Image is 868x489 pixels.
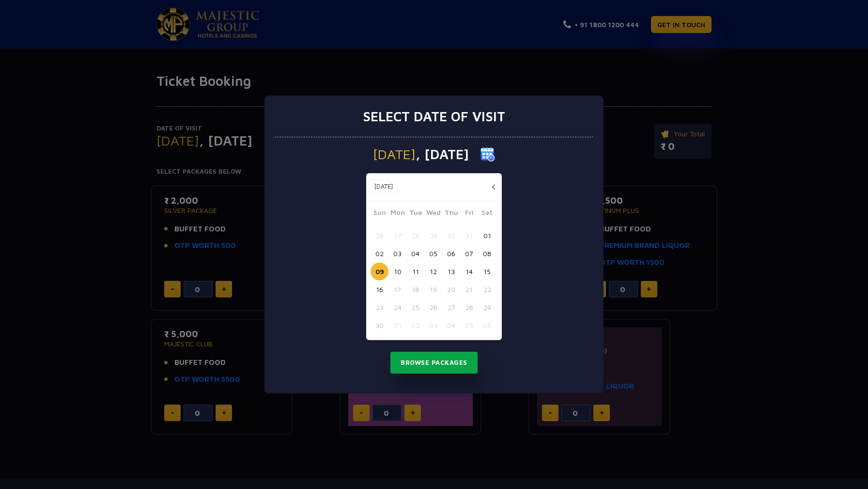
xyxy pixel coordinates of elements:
button: 01 [478,227,496,244]
button: 19 [424,280,442,298]
button: 25 [406,298,424,316]
button: 03 [424,316,442,334]
button: 11 [406,262,424,280]
button: Browse Packages [390,352,478,374]
button: 01 [388,316,406,334]
button: 27 [442,298,460,316]
button: 10 [388,262,406,280]
button: 20 [442,280,460,298]
button: 15 [478,262,496,280]
img: calender icon [480,147,495,162]
span: Wed [424,207,442,221]
button: [DATE] [369,179,398,194]
span: [DATE] [373,147,416,161]
button: 18 [406,280,424,298]
button: 30 [442,227,460,244]
button: 26 [371,227,388,244]
button: 31 [460,227,478,244]
span: Thu [442,207,460,221]
button: 05 [424,244,442,262]
button: 06 [442,244,460,262]
span: Sat [478,207,496,221]
button: 05 [460,316,478,334]
button: 22 [478,280,496,298]
span: Fri [460,207,478,221]
button: 02 [406,316,424,334]
button: 23 [371,298,388,316]
span: Sun [371,207,388,221]
button: 08 [478,244,496,262]
h3: Select date of visit [363,108,505,125]
button: 27 [388,227,406,244]
button: 21 [460,280,478,298]
button: 04 [442,316,460,334]
button: 07 [460,244,478,262]
span: , [DATE] [416,147,469,161]
button: 09 [371,262,388,280]
button: 29 [424,227,442,244]
button: 28 [406,227,424,244]
button: 12 [424,262,442,280]
button: 24 [388,298,406,316]
button: 28 [460,298,478,316]
span: Mon [388,207,406,221]
button: 13 [442,262,460,280]
button: 26 [424,298,442,316]
button: 02 [371,244,388,262]
span: Tue [406,207,424,221]
button: 29 [478,298,496,316]
button: 17 [388,280,406,298]
button: 16 [371,280,388,298]
button: 06 [478,316,496,334]
button: 14 [460,262,478,280]
button: 30 [371,316,388,334]
button: 04 [406,244,424,262]
button: 03 [388,244,406,262]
